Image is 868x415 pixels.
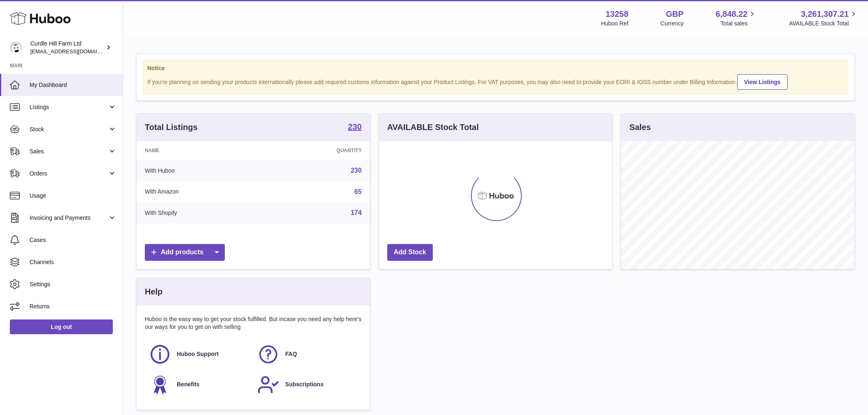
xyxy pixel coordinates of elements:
div: Curdle Hill Farm Ltd [30,40,104,55]
a: Log out [10,319,113,334]
span: Cases [30,236,116,244]
img: internalAdmin-13258@internal.huboo.com [10,41,22,54]
td: With Amazon [137,181,264,203]
a: Add products [145,244,225,261]
td: With Huboo [137,160,264,181]
td: With Shopify [137,202,264,223]
span: 3,261,307.21 [801,9,849,20]
a: 6,848.22 Total sales [716,9,757,27]
span: Usage [30,192,116,200]
a: FAQ [257,343,357,365]
h3: Total Listings [145,122,198,133]
strong: 13258 [605,9,628,20]
a: 65 [354,188,362,195]
div: Currency [660,20,684,27]
span: Settings [30,280,116,288]
h3: Help [145,286,162,297]
span: Channels [30,258,116,266]
span: [EMAIL_ADDRESS][DOMAIN_NAME] [30,48,121,55]
a: Huboo Support [149,343,249,365]
strong: Notice [147,64,844,72]
span: 6,848.22 [716,9,748,20]
span: Orders [30,170,108,178]
a: Add Stock [387,244,433,261]
span: AVAILABLE Stock Total [789,20,858,27]
span: Subscriptions [285,381,323,388]
span: Total sales [720,20,757,27]
strong: 230 [348,123,361,131]
div: Huboo Ref [601,20,628,27]
span: Sales [30,148,108,155]
span: My Dashboard [30,81,116,89]
a: 230 [351,167,362,174]
a: View Listings [737,74,788,90]
p: Huboo is the easy way to get your stock fulfilled. But incase you need any help here's our ways f... [145,315,362,331]
span: Huboo Support [177,350,219,358]
a: 230 [348,123,361,132]
h3: Sales [629,122,651,133]
span: FAQ [285,350,297,358]
span: Returns [30,303,116,310]
a: 3,261,307.21 AVAILABLE Stock Total [789,9,858,27]
th: Quantity [264,141,370,160]
span: Benefits [177,381,199,388]
th: Name [137,141,264,160]
h3: AVAILABLE Stock Total [387,122,479,133]
span: Stock [30,125,108,133]
a: Subscriptions [257,374,357,396]
div: If you're planning on sending your products internationally please add required customs informati... [147,73,844,90]
a: 174 [351,209,362,216]
span: Invoicing and Payments [30,214,108,222]
span: Listings [30,103,108,111]
a: Benefits [149,374,249,396]
strong: GBP [666,9,683,20]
